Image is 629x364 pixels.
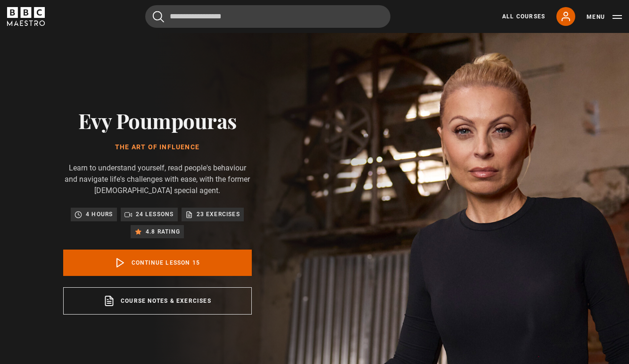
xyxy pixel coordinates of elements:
[197,210,240,219] p: 23 exercises
[7,7,45,26] svg: BBC Maestro
[502,12,545,21] a: All Courses
[63,108,252,132] h2: Evy Poumpouras
[63,250,252,276] a: Continue lesson 15
[587,12,622,22] button: Toggle navigation
[86,210,113,219] p: 4 hours
[145,5,390,28] input: Search
[153,11,164,23] button: Submit the search query
[136,210,174,219] p: 24 lessons
[146,227,180,236] p: 4.8 rating
[63,287,252,315] a: Course notes & exercises
[63,144,252,151] h1: The Art of Influence
[63,162,252,196] p: Learn to understand yourself, read people's behaviour and navigate life's challenges with ease, w...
